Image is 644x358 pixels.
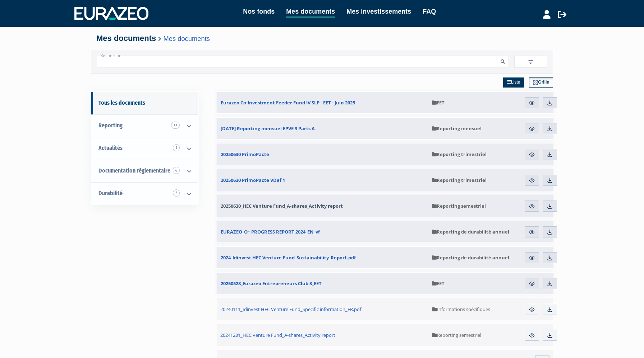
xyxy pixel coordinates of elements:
[217,324,429,346] a: 20241231_HEC Venture Fund_A-shares_Activity report
[91,182,198,205] a: Durabilité 2
[547,306,553,313] img: download.svg
[432,177,487,183] span: Reporting trimestriel
[173,144,180,151] span: 1
[547,229,553,235] img: download.svg
[533,80,538,85] img: grid.svg
[74,7,148,20] img: 1732889491-logotype_eurazeo_blanc_rvb.png
[91,137,198,160] a: Actualités 1
[432,203,486,209] span: Reporting semestriel
[171,122,180,129] span: 11
[91,114,198,137] a: Reporting 11
[529,151,535,158] img: eye.svg
[432,306,490,312] span: Informations spécifiques
[221,177,285,183] span: 20250630 PrimoPacte VDef 1
[217,273,428,294] a: 20250528_Eurazeo Entrepreneurs Club 3_EET
[529,229,535,235] img: eye.svg
[217,221,428,242] a: EURAZEO_O+ PROGRESS REPORT 2024_EN_vf
[547,100,553,106] img: download.svg
[91,160,198,182] a: Documentation règlementaire 6
[221,280,322,287] span: 20250528_Eurazeo Entrepreneurs Club 3_EET
[164,35,210,42] a: Mes documents
[221,99,355,106] span: Eurazeo Co-Investment Feeder Fund IV SLP - EET - Juin 2025
[97,56,497,67] input: Recherche
[217,195,428,217] a: 20250630_HEC Venture Fund_A-shares_Activity report
[96,34,548,43] h4: Mes documents
[432,332,481,338] span: Reporting semestriel
[98,122,123,129] span: Reporting
[547,151,553,158] img: download.svg
[217,298,429,320] a: 20240111_Idinvest HEC Venture Fund_Specific information_FR.pdf
[547,203,553,209] img: download.svg
[432,280,445,287] span: EET
[529,177,535,184] img: eye.svg
[529,203,535,209] img: eye.svg
[547,177,553,184] img: download.svg
[173,189,180,197] span: 2
[529,306,535,313] img: eye.svg
[286,6,335,18] a: Mes documents
[547,255,553,261] img: download.svg
[98,145,123,151] span: Actualités
[221,151,269,157] span: 20250630 PrimoPacte
[529,255,535,261] img: eye.svg
[98,190,123,197] span: Durabilité
[221,203,343,209] span: 20250630_HEC Venture Fund_A-shares_Activity report
[217,169,428,191] a: 20250630 PrimoPacte VDef 1
[528,59,534,65] img: filter.svg
[217,92,428,113] a: Eurazeo Co-Investment Feeder Fund IV SLP - EET - Juin 2025
[432,125,482,132] span: Reporting mensuel
[547,126,553,132] img: download.svg
[423,6,436,17] a: FAQ
[432,99,445,106] span: EET
[503,77,524,88] a: Liste
[529,126,535,132] img: eye.svg
[529,281,535,287] img: eye.svg
[217,118,428,139] a: [DATE] Reporting mensuel EPVE 3 Parts A
[220,306,361,312] span: 20240111_Idinvest HEC Venture Fund_Specific information_FR.pdf
[173,167,180,174] span: 6
[432,151,487,157] span: Reporting trimestriel
[529,100,535,106] img: eye.svg
[432,254,509,261] span: Reporting de durabilité annuel
[221,229,320,235] span: EURAZEO_O+ PROGRESS REPORT 2024_EN_vf
[547,281,553,287] img: download.svg
[217,247,428,268] a: 2024_Idinvest HEC Venture Fund_Sustainability_Report.pdf
[529,77,553,88] a: Grille
[529,332,535,339] img: eye.svg
[243,6,275,17] a: Nos fonds
[221,125,315,132] span: [DATE] Reporting mensuel EPVE 3 Parts A
[98,167,170,174] span: Documentation règlementaire
[91,92,198,114] a: Tous les documents
[220,332,335,338] span: 20241231_HEC Venture Fund_A-shares_Activity report
[217,143,428,165] a: 20250630 PrimoPacte
[346,6,411,17] a: Mes investissements
[432,229,509,235] span: Reporting de durabilité annuel
[221,254,356,261] span: 2024_Idinvest HEC Venture Fund_Sustainability_Report.pdf
[547,332,553,339] img: download.svg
